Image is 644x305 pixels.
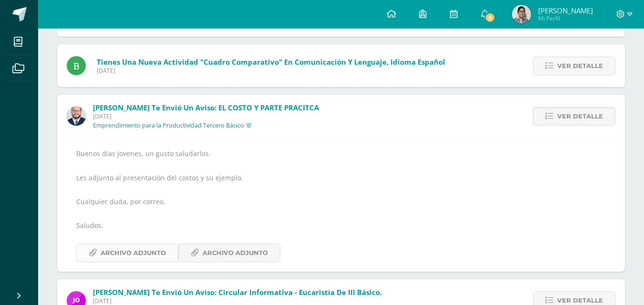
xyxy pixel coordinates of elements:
span: Ver detalle [557,57,603,75]
span: Ver detalle [557,108,603,125]
span: [PERSON_NAME] te envió un aviso: Circular informativa - eucaristía de III básico. [93,287,382,297]
div: Buenos días Jovenes, un gusto saludarlos. Les adjunto al presentación del costos y su ejemplo. Cu... [76,148,606,262]
img: 08d55dac451e2f653b67fa7260e6238e.png [512,5,531,24]
a: Archivo Adjunto [178,244,280,262]
span: Mi Perfil [538,14,593,22]
span: [PERSON_NAME] [538,6,593,15]
span: Tienes una nueva actividad "Cuadro comparativo" En Comunicación y Lenguaje, Idioma Español [97,57,445,67]
span: Archivo Adjunto [101,244,166,262]
span: [DATE] [93,297,382,305]
span: [PERSON_NAME] te envió un aviso: EL COSTO Y PARTE PRACITCA [93,103,319,112]
img: eaa624bfc361f5d4e8a554d75d1a3cf6.png [67,107,86,126]
span: Archivo Adjunto [203,244,268,262]
span: [DATE] [97,67,445,75]
p: Emprendimiento para la Productividad Tercero Básico 'B' [93,122,252,129]
a: Archivo Adjunto [76,244,178,262]
span: [DATE] [93,112,319,120]
span: 8 [485,12,495,23]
